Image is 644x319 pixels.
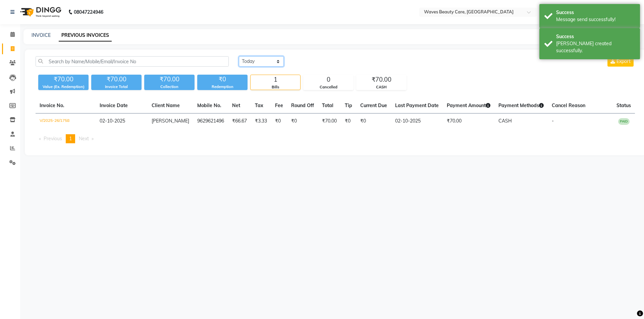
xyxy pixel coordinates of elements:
td: ₹0 [356,113,391,129]
span: Next [79,136,89,142]
td: ₹70.00 [318,113,341,129]
span: Payment Methods [498,102,544,108]
span: Previous [44,136,62,142]
td: ₹0 [287,113,318,129]
span: Current Due [360,102,387,108]
div: Bill created successfully. [556,40,635,54]
td: ₹0 [271,113,287,129]
span: Invoice No. [40,102,64,108]
div: CASH [357,84,406,90]
span: Status [616,102,631,108]
div: Collection [144,84,195,90]
div: 1 [251,75,300,84]
td: 9629621496 [193,113,228,129]
input: Search by Name/Mobile/Email/Invoice No [36,56,229,67]
td: ₹66.67 [228,113,251,129]
span: Mobile No. [197,102,221,108]
span: Tip [345,102,352,108]
div: 0 [304,75,353,84]
div: Success [556,9,635,16]
div: ₹70.00 [357,75,406,84]
div: Redemption [197,84,248,90]
button: Export [607,56,634,67]
span: Invoice Date [100,102,128,108]
img: logo [17,3,63,21]
div: ₹70.00 [144,75,195,84]
b: 08047224946 [74,3,103,21]
span: Fee [275,102,283,108]
div: Value (Ex. Redemption) [38,84,89,90]
td: 02-10-2025 [391,113,443,129]
div: Cancelled [304,84,353,90]
span: Payment Amount [447,102,490,108]
td: V/2025-26/1758 [36,113,96,129]
span: - [552,118,554,124]
span: Last Payment Date [395,102,439,108]
div: ₹70.00 [91,75,142,84]
div: ₹0 [197,75,248,84]
span: Round Off [291,102,314,108]
span: Cancel Reason [552,102,585,108]
div: Success [556,33,635,40]
span: 02-10-2025 [100,118,125,124]
div: Invoice Total [91,84,142,90]
div: Bills [251,84,300,90]
span: [PERSON_NAME] [152,118,189,124]
span: Net [232,102,240,108]
nav: Pagination [36,134,635,143]
span: CASH [498,118,512,124]
span: Total [322,102,333,108]
td: ₹0 [341,113,356,129]
span: Client Name [152,102,180,108]
a: PREVIOUS INVOICES [59,29,112,42]
span: Export [616,58,631,64]
td: ₹3.33 [251,113,271,129]
a: INVOICE [32,32,51,38]
td: ₹70.00 [443,113,494,129]
span: 1 [69,136,72,142]
div: ₹70.00 [38,75,89,84]
span: Tax [255,102,263,108]
div: Message send successfully! [556,16,635,23]
span: PAID [618,118,630,125]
